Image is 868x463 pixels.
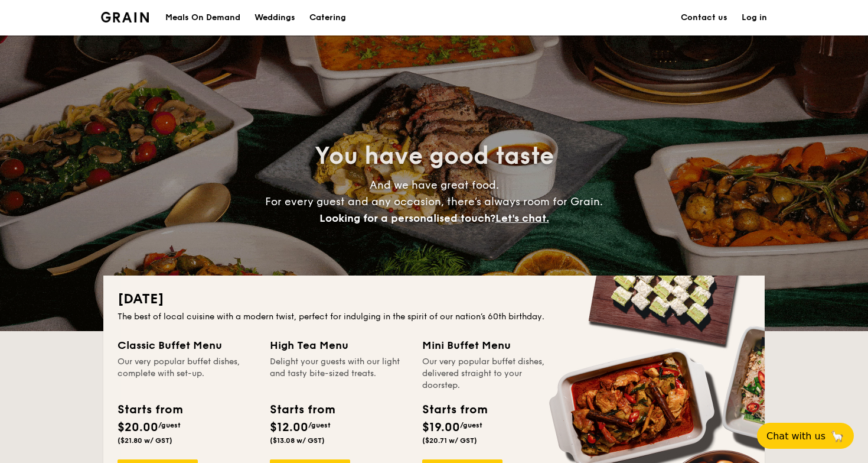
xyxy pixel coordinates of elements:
span: Let's chat. [495,212,549,225]
span: Chat with us [766,430,825,442]
span: $19.00 [422,420,460,435]
span: 🦙 [830,429,844,443]
div: Our very popular buffet dishes, complete with set-up. [118,356,256,391]
div: Starts from [270,401,334,419]
span: $20.00 [118,420,158,435]
div: Mini Buffet Menu [422,337,560,354]
h2: [DATE] [118,290,750,309]
span: /guest [460,421,482,429]
div: The best of local cuisine with a modern twist, perfect for indulging in the spirit of our nation’... [118,311,750,323]
div: Starts from [118,401,182,419]
span: Looking for a personalised touch? [319,212,495,225]
span: $12.00 [270,420,308,435]
div: Classic Buffet Menu [118,337,256,354]
span: You have good taste [315,142,554,170]
div: Starts from [422,401,487,419]
span: ($20.71 w/ GST) [422,436,477,445]
span: ($21.80 w/ GST) [118,436,172,445]
div: Our very popular buffet dishes, delivered straight to your doorstep. [422,356,560,391]
img: Grain [101,12,149,22]
span: And we have great food. For every guest and any occasion, there’s always room for Grain. [265,179,603,225]
span: ($13.08 w/ GST) [270,436,325,445]
span: /guest [158,421,181,429]
span: /guest [308,421,331,429]
a: Logotype [101,12,149,22]
div: Delight your guests with our light and tasty bite-sized treats. [270,356,408,391]
div: High Tea Menu [270,337,408,354]
button: Chat with us🦙 [757,423,854,449]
